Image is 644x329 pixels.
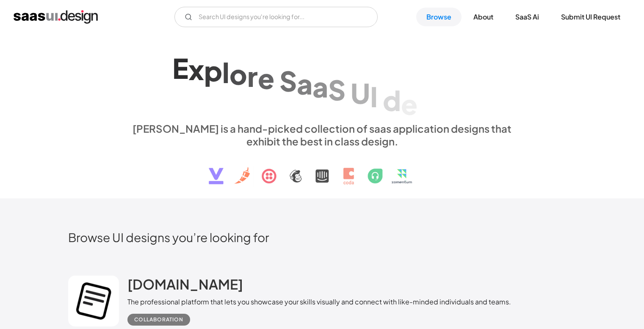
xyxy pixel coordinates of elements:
div: a [312,70,328,103]
div: U [351,77,370,109]
div: o [229,58,247,90]
h2: Browse UI designs you’re looking for [68,230,576,245]
form: Email Form [174,7,378,27]
div: x [188,53,204,85]
div: e [258,62,274,95]
a: SaaS Ai [505,8,549,26]
div: p [204,54,222,87]
div: I [370,80,378,113]
img: text, icon, saas logo [194,148,451,192]
div: S [328,73,345,106]
div: The professional platform that lets you showcase your skills visually and connect with like-minde... [127,297,511,307]
a: Browse [416,8,462,26]
div: E [172,52,188,84]
div: Collaboration [134,315,183,325]
h1: Explore SaaS UI design patterns & interactions. [127,49,517,114]
a: home [14,10,98,24]
div: e [401,88,417,120]
div: l [222,56,229,89]
div: S [279,64,297,97]
h2: [DOMAIN_NAME] [127,276,243,293]
a: Submit UI Request [551,8,630,26]
div: r [247,60,258,92]
div: a [297,67,312,100]
input: Search UI designs you're looking for... [174,7,378,27]
a: About [463,8,503,26]
a: [DOMAIN_NAME] [127,276,243,297]
div: [PERSON_NAME] is a hand-picked collection of saas application designs that exhibit the best in cl... [127,122,517,148]
div: d [383,84,401,117]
